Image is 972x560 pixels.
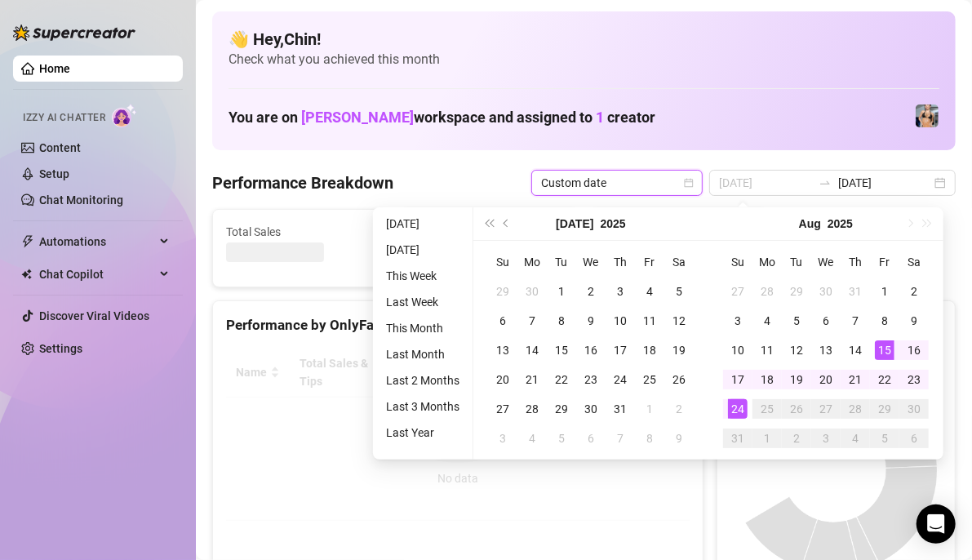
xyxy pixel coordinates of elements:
[669,340,689,360] div: 19
[723,336,752,365] td: 2025-08-10
[904,282,924,301] div: 2
[757,282,777,301] div: 28
[782,247,811,277] th: Tu
[846,340,865,360] div: 14
[669,429,689,448] div: 9
[904,370,924,389] div: 23
[547,306,576,336] td: 2025-07-08
[610,370,630,389] div: 24
[606,247,635,277] th: Th
[541,171,693,195] span: Custom date
[875,311,894,331] div: 8
[816,282,836,301] div: 30
[379,292,466,312] li: Last Week
[723,306,752,336] td: 2025-08-03
[517,365,547,394] td: 2025-07-21
[610,340,630,360] div: 17
[576,424,606,453] td: 2025-08-06
[728,282,748,301] div: 27
[899,306,929,336] td: 2025-08-09
[229,109,655,127] h1: You are on workspace and assigned to creator
[493,311,513,331] div: 6
[517,306,547,336] td: 2025-07-07
[379,344,466,364] li: Last Month
[39,309,149,322] a: Discover Viral Videos
[841,277,870,306] td: 2025-07-31
[757,311,777,331] div: 4
[522,311,542,331] div: 7
[757,429,777,448] div: 1
[610,429,630,448] div: 7
[782,424,811,453] td: 2025-09-02
[811,365,841,394] td: 2025-08-20
[576,336,606,365] td: 2025-07-16
[39,62,70,75] a: Home
[488,365,517,394] td: 2025-07-20
[728,370,748,389] div: 17
[811,336,841,365] td: 2025-08-13
[581,429,601,448] div: 6
[606,277,635,306] td: 2025-07-03
[552,311,571,331] div: 8
[664,365,694,394] td: 2025-07-26
[669,311,689,331] div: 12
[640,429,659,448] div: 8
[379,371,466,390] li: Last 2 Months
[811,277,841,306] td: 2025-07-30
[493,282,513,301] div: 29
[229,28,939,51] h4: 👋 Hey, Chin !
[787,282,806,301] div: 29
[782,394,811,424] td: 2025-08-26
[23,110,105,126] span: Izzy AI Chatter
[816,429,836,448] div: 3
[606,336,635,365] td: 2025-07-17
[728,340,748,360] div: 10
[39,167,69,180] a: Setup
[517,247,547,277] th: Mo
[841,365,870,394] td: 2025-08-21
[664,306,694,336] td: 2025-07-12
[39,342,82,355] a: Settings
[488,277,517,306] td: 2025-06-29
[828,207,853,240] button: Choose a year
[552,340,571,360] div: 15
[846,399,865,419] div: 28
[576,277,606,306] td: 2025-07-02
[870,277,899,306] td: 2025-08-01
[787,399,806,419] div: 26
[752,336,782,365] td: 2025-08-11
[635,365,664,394] td: 2025-07-25
[870,306,899,336] td: 2025-08-08
[547,277,576,306] td: 2025-07-01
[556,207,593,240] button: Choose a month
[917,504,956,544] div: Open Intercom Messenger
[226,314,690,336] div: Performance by OnlyFans Creator
[799,207,821,240] button: Choose a month
[522,370,542,389] div: 21
[728,429,748,448] div: 31
[547,394,576,424] td: 2025-07-29
[870,424,899,453] td: 2025-09-05
[610,311,630,331] div: 10
[517,394,547,424] td: 2025-07-28
[870,336,899,365] td: 2025-08-15
[576,306,606,336] td: 2025-07-09
[838,174,931,192] input: End date
[640,399,659,419] div: 1
[782,306,811,336] td: 2025-08-05
[841,247,870,277] th: Th
[552,429,571,448] div: 5
[493,340,513,360] div: 13
[606,306,635,336] td: 2025-07-10
[640,370,659,389] div: 25
[811,247,841,277] th: We
[606,394,635,424] td: 2025-07-31
[875,370,894,389] div: 22
[493,399,513,419] div: 27
[904,429,924,448] div: 6
[899,394,929,424] td: 2025-08-30
[899,277,929,306] td: 2025-08-02
[13,24,135,41] img: logo-BBDzfeDw.svg
[581,311,601,331] div: 9
[875,340,894,360] div: 15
